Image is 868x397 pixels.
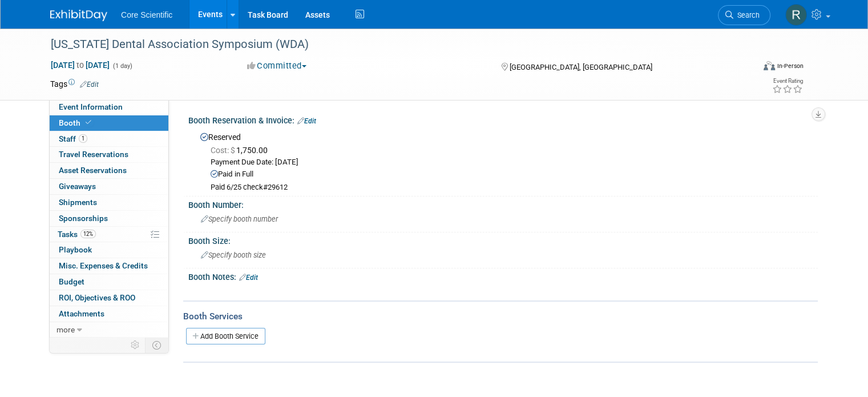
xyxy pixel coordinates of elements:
td: Personalize Event Tab Strip [126,338,146,352]
span: to [75,61,86,70]
a: Travel Reservations [50,147,168,162]
span: Shipments [59,198,97,207]
a: Tasks12% [50,227,168,242]
span: Search [733,11,760,19]
a: Event Information [50,99,168,115]
span: Asset Reservations [59,166,127,175]
span: [DATE] [DATE] [50,60,110,70]
div: In-Person [777,62,804,70]
a: Giveaways [50,179,168,194]
div: Booth Reservation & Invoice: [188,112,818,127]
a: Budget [50,274,168,290]
span: Staff [59,134,87,143]
span: (1 day) [112,62,132,70]
a: Search [718,5,770,25]
span: Misc. Expenses & Credits [59,261,148,270]
span: Specify booth number [201,215,278,223]
img: ExhibitDay [50,10,107,21]
a: Attachments [50,306,168,322]
span: 1,750.00 [211,146,272,155]
div: Booth Size: [188,232,818,247]
span: [GEOGRAPHIC_DATA], [GEOGRAPHIC_DATA] [510,63,652,71]
a: Edit [80,81,99,89]
td: Tags [50,78,99,90]
a: Edit [239,274,258,282]
img: Rachel Wolff [785,4,807,26]
div: Booth Number: [188,197,818,211]
a: Staff1 [50,131,168,147]
div: Event Format [692,59,804,77]
a: Edit [297,117,316,125]
a: Asset Reservations [50,163,168,178]
span: Playbook [59,245,92,254]
span: Budget [59,277,84,286]
span: Giveaways [59,182,96,191]
div: Paid 6/25 check#29612 [211,183,809,193]
span: 1 [79,134,87,143]
span: Sponsorships [59,214,108,223]
a: more [50,322,168,338]
div: Paid in Full [211,169,809,180]
div: Payment Due Date: [DATE] [211,157,809,168]
div: Reserved [197,129,809,193]
span: Attachments [59,309,104,318]
span: more [56,325,75,334]
div: Event Rating [772,78,803,84]
a: Misc. Expenses & Credits [50,258,168,274]
span: Specify booth size [201,251,266,259]
span: Travel Reservations [59,150,128,159]
span: Tasks [58,230,96,239]
span: Core Scientific [121,10,172,19]
span: Booth [59,118,94,127]
span: Cost: $ [211,146,236,155]
div: Booth Notes: [188,268,818,283]
span: ROI, Objectives & ROO [59,293,135,302]
i: Booth reservation complete [86,119,91,126]
a: Shipments [50,195,168,210]
img: Format-Inperson.png [764,61,775,70]
a: ROI, Objectives & ROO [50,290,168,306]
button: Committed [243,60,311,72]
a: Add Booth Service [186,328,265,344]
div: Booth Services [183,310,818,323]
span: Event Information [59,102,123,111]
a: Playbook [50,242,168,258]
td: Toggle Event Tabs [146,338,169,352]
a: Booth [50,115,168,131]
a: Sponsorships [50,211,168,226]
span: 12% [80,230,96,238]
div: [US_STATE] Dental Association Symposium (WDA) [47,34,740,55]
